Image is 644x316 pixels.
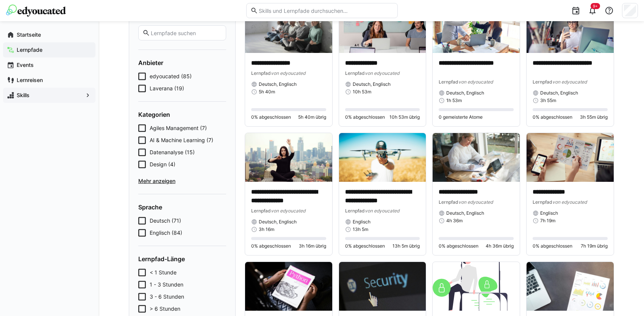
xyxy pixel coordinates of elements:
[533,114,572,120] span: 0% abgeschlossen
[446,90,484,96] span: Deutsch, Englisch
[353,81,391,87] span: Deutsch, Englisch
[251,208,271,214] span: Lernpfad
[298,114,326,120] span: 5h 40m übrig
[251,243,291,249] span: 0% abgeschlossen
[533,79,552,85] span: Lernpfad
[251,114,291,120] span: 0% abgeschlossen
[353,219,370,225] span: Englisch
[458,199,493,205] span: von edyoucated
[150,161,175,168] span: Design (4)
[392,243,420,249] span: 13h 5m übrig
[433,4,520,53] img: image
[353,89,371,95] span: 10h 53m
[439,199,458,205] span: Lernpfad
[138,203,226,211] h4: Sprache
[580,114,608,120] span: 3h 55m übrig
[365,70,399,76] span: von edyoucated
[552,199,587,205] span: von edyoucated
[339,4,426,53] img: image
[439,79,458,85] span: Lernpfad
[299,243,326,249] span: 3h 16m übrig
[138,111,226,118] h4: Kategorien
[353,226,368,232] span: 13h 5m
[259,219,297,225] span: Deutsch, Englisch
[540,90,578,96] span: Deutsch, Englisch
[138,59,226,67] h4: Anbieter
[259,89,275,95] span: 5h 40m
[527,133,614,182] img: image
[150,269,177,276] span: < 1 Stunde
[458,79,493,85] span: von edyoucated
[540,218,555,224] span: 7h 19m
[138,255,226,263] h4: Lernpfad-Länge
[150,149,195,156] span: Datenanalyse (15)
[345,208,365,214] span: Lernpfad
[533,243,572,249] span: 0% abgeschlossen
[259,81,297,87] span: Deutsch, Englisch
[345,114,385,120] span: 0% abgeschlossen
[345,70,365,76] span: Lernpfad
[339,262,426,311] img: image
[486,243,514,249] span: 4h 36m übrig
[150,29,222,36] input: Lernpfade suchen
[271,70,305,76] span: von edyoucated
[245,262,332,311] img: image
[433,133,520,182] img: image
[150,85,184,92] span: Laverana (19)
[245,133,332,182] img: image
[540,98,556,104] span: 3h 55m
[439,114,483,120] span: 0 gemeisterte Atome
[540,210,558,216] span: Englisch
[389,114,420,120] span: 10h 53m übrig
[150,124,207,132] span: Agiles Management (7)
[365,208,399,214] span: von edyoucated
[446,210,484,216] span: Deutsch, Englisch
[150,305,180,313] span: > 6 Stunden
[527,262,614,311] img: image
[138,177,226,185] span: Mehr anzeigen
[527,4,614,53] img: image
[150,217,181,225] span: Deutsch (71)
[259,226,274,232] span: 3h 16m
[446,98,462,104] span: 1h 53m
[245,4,332,53] img: image
[433,262,520,311] img: image
[339,133,426,182] img: image
[150,281,183,288] span: 1 - 3 Stunden
[150,136,213,144] span: AI & Machine Learning (7)
[150,73,192,80] span: edyoucated (85)
[593,4,598,8] span: 9+
[345,243,385,249] span: 0% abgeschlossen
[150,229,182,237] span: Englisch (84)
[150,293,184,301] span: 3 - 6 Stunden
[533,199,552,205] span: Lernpfad
[552,79,587,85] span: von edyoucated
[271,208,305,214] span: von edyoucated
[251,70,271,76] span: Lernpfad
[258,7,394,14] input: Skills und Lernpfade durchsuchen…
[581,243,608,249] span: 7h 19m übrig
[439,243,478,249] span: 0% abgeschlossen
[446,218,463,224] span: 4h 36m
